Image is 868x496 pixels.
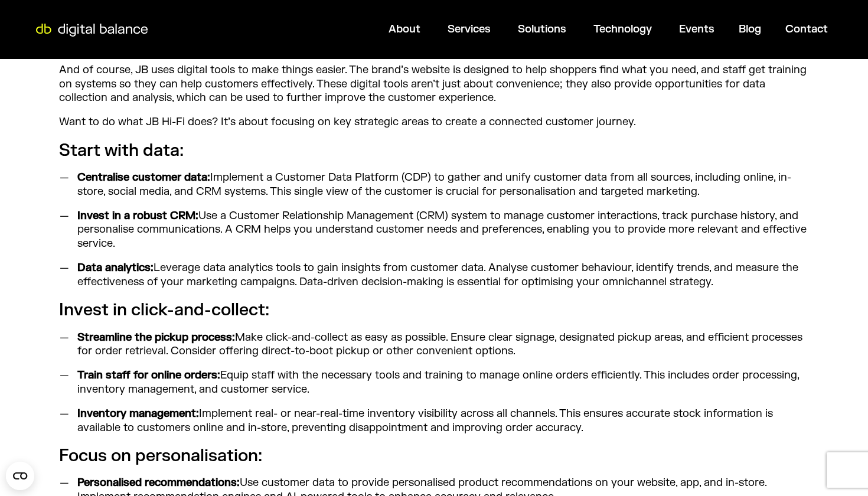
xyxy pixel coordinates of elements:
[389,22,420,36] a: About
[59,63,809,105] p: And of course, JB uses digital tools to make things easier. The brand’s website is designed to he...
[72,209,809,250] li: Use a Customer Relationship Management (CRM) system to manage customer interactions, track purcha...
[72,368,809,396] li: Equip staff with the necessary tools and training to manage online orders efficiently. This inclu...
[448,22,491,36] a: Services
[59,299,809,321] h3: Invest in click-and-collect:
[518,22,566,36] a: Solutions
[77,331,235,344] strong: Streamline the pickup process:
[59,445,809,466] h3: Focus on personalisation:
[739,22,761,36] a: Blog
[77,407,199,420] strong: Inventory management:
[59,140,809,161] h3: Start with data:
[30,24,154,37] img: Digital Balance logo
[72,407,809,435] li: Implement real- or near-real-time inventory visibility across all channels. This ensures accurate...
[6,462,34,490] button: Open CMP widget
[77,209,198,223] strong: Invest in a robust CRM:
[72,261,809,289] li: Leverage data analytics tools to gain insights from customer data. Analyse customer behaviour, id...
[77,261,154,275] strong: Data analytics:
[59,115,809,129] p: Want to do what JB Hi-Fi does? It’s about focusing on key strategic areas to create a connected c...
[77,476,240,490] strong: Personalised recommendations:
[72,331,809,358] li: Make click-and-collect as easy as possible. Ensure clear signage, designated pickup areas, and ef...
[77,171,210,184] strong: Centralise customer data:
[155,18,837,41] div: Menu Toggle
[679,22,714,36] a: Events
[785,22,828,36] a: Contact
[593,22,652,36] a: Technology
[77,368,220,382] strong: Train staff for online orders:
[155,18,837,41] nav: Menu
[72,171,809,198] li: Implement a Customer Data Platform (CDP) to gather and unify customer data from all sources, incl...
